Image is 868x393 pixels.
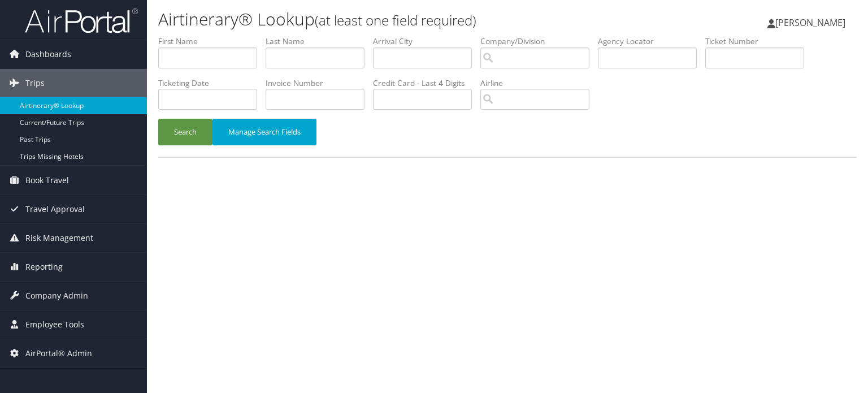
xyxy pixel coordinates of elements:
button: Manage Search Fields [212,119,316,145]
label: First Name [158,36,266,47]
span: Employee Tools [25,310,84,339]
button: Search [158,119,212,145]
label: Ticketing Date [158,77,266,89]
label: Credit Card - Last 4 Digits [373,77,480,89]
span: Dashboards [25,40,71,68]
img: airportal-logo.png [25,7,138,34]
h1: Airtinerary® Lookup [158,7,624,31]
small: (at least one field required) [315,11,476,29]
label: Ticket Number [705,36,813,47]
span: Trips [25,69,45,97]
span: AirPortal® Admin [25,339,92,368]
span: Company Admin [25,282,88,310]
a: [PERSON_NAME] [767,6,857,40]
label: Agency Locator [598,36,705,47]
label: Company/Division [480,36,598,47]
span: Travel Approval [25,195,85,223]
span: Risk Management [25,224,93,252]
span: [PERSON_NAME] [775,16,845,29]
span: Book Travel [25,166,69,195]
label: Arrival City [373,36,480,47]
span: Reporting [25,253,63,281]
label: Airline [480,77,598,89]
label: Last Name [266,36,373,47]
label: Invoice Number [266,77,373,89]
